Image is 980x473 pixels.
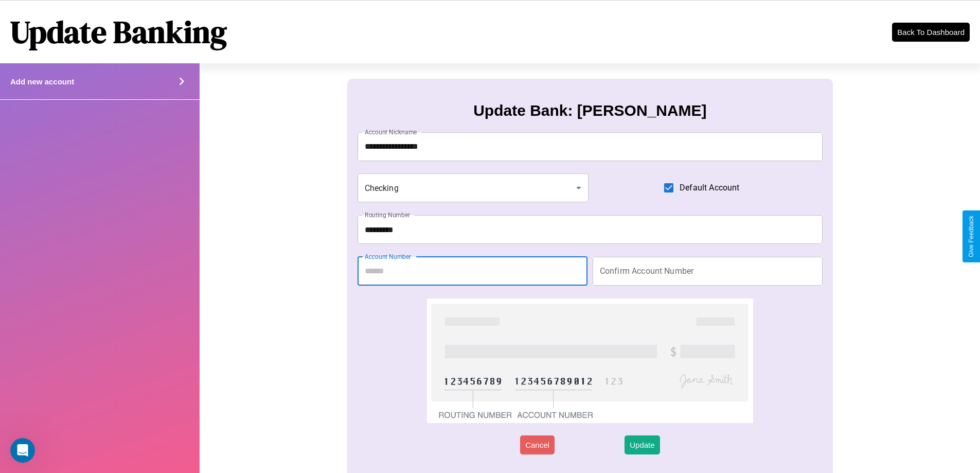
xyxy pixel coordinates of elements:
button: Cancel [520,435,555,454]
button: Back To Dashboard [892,23,970,42]
div: Checking [358,173,589,202]
h3: Update Bank: [PERSON_NAME] [473,102,706,119]
label: Account Nickname [365,128,417,136]
button: Update [625,435,660,454]
img: check [427,299,753,423]
div: Give Feedback [968,216,975,257]
span: Default Account [680,182,739,194]
h4: Add new account [10,77,74,86]
label: Account Number [365,252,411,261]
iframe: Intercom live chat [10,438,35,463]
h1: Update Banking [10,11,227,53]
label: Routing Number [365,211,410,219]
